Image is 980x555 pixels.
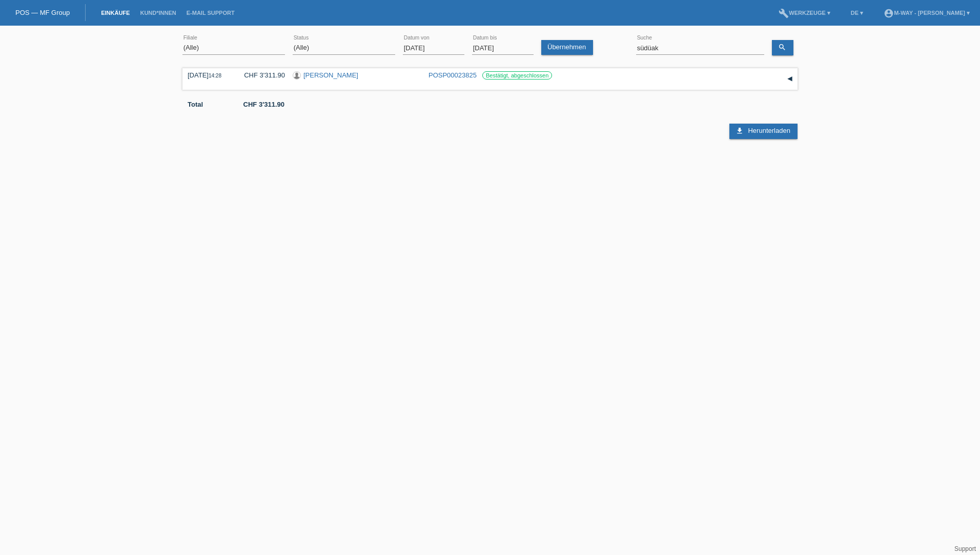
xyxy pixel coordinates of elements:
b: CHF 3'311.90 [243,101,284,108]
a: E-Mail Support [181,10,240,16]
a: POSP00023825 [428,71,477,79]
span: Herunterladen [748,127,790,134]
a: download Herunterladen [729,124,798,139]
b: Total [188,101,203,108]
a: search [772,40,793,55]
i: build [779,8,789,18]
div: [DATE] [188,71,229,79]
a: Übernehmen [541,40,593,55]
a: Kund*innen [135,10,181,16]
a: POS — MF Group [15,9,70,16]
a: Einkäufe [96,10,135,16]
i: download [736,127,744,135]
i: account_circle [884,8,894,18]
a: Support [954,545,976,552]
a: buildWerkzeuge ▾ [773,10,835,16]
div: auf-/zuklappen [782,71,798,87]
a: DE ▾ [846,10,868,16]
i: search [778,43,786,51]
span: 14:28 [209,73,221,78]
a: [PERSON_NAME] [303,71,358,79]
label: Bestätigt, abgeschlossen [482,71,552,80]
a: account_circlem-way - [PERSON_NAME] ▾ [879,10,975,16]
div: CHF 3'311.90 [236,71,285,79]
